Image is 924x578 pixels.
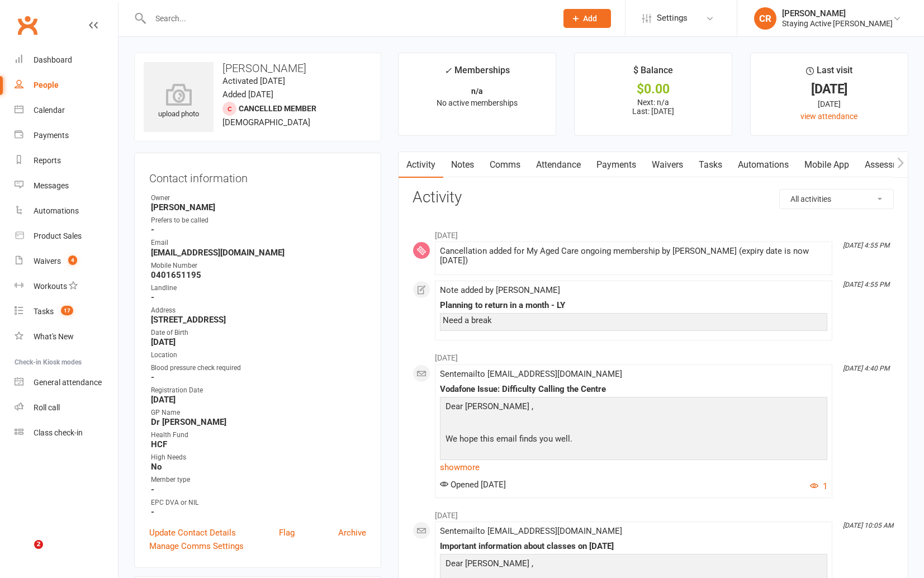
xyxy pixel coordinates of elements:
[338,526,366,539] a: Archive
[151,202,366,212] strong: [PERSON_NAME]
[585,83,722,95] div: $0.00
[528,152,589,178] a: Attendance
[440,247,827,266] div: Cancellation added for My Aged Care ongoing membership by [PERSON_NAME] (expiry date is now [DATE])
[437,98,518,107] span: No active memberships
[782,18,893,29] div: Staying Active [PERSON_NAME]
[144,83,214,120] div: upload photo
[149,168,366,184] h3: Contact information
[151,283,366,293] div: Landline
[34,106,65,115] div: Calendar
[151,238,366,248] div: Email
[34,378,102,387] div: General attendance
[754,7,776,30] div: CR
[810,480,827,493] button: 1
[413,224,894,241] li: [DATE]
[583,14,597,23] span: Add
[34,282,67,291] div: Workouts
[151,395,366,405] strong: [DATE]
[471,87,483,96] strong: n/a
[34,307,54,316] div: Tasks
[222,76,285,86] time: Activated [DATE]
[15,48,118,73] a: Dashboard
[15,173,118,198] a: Messages
[657,6,688,31] span: Settings
[222,89,273,100] time: Added [DATE]
[151,475,366,485] div: Member type
[761,98,898,110] div: [DATE]
[151,417,366,427] strong: Dr [PERSON_NAME]
[444,63,510,84] div: Memberships
[149,539,244,553] a: Manage Comms Settings
[730,152,797,178] a: Automations
[279,526,295,539] a: Flag
[440,542,827,551] div: Important information about classes on [DATE]
[151,305,366,316] div: Address
[34,131,69,140] div: Payments
[563,9,611,28] button: Add
[440,369,622,379] span: Sent email to [EMAIL_ADDRESS][DOMAIN_NAME]
[61,306,73,315] span: 17
[800,112,857,121] a: view attendance
[151,215,366,226] div: Prefers to be called
[68,255,77,265] span: 4
[413,504,894,522] li: [DATE]
[34,231,82,240] div: Product Sales
[151,439,366,449] strong: HCF
[151,248,366,258] strong: [EMAIL_ADDRESS][DOMAIN_NAME]
[644,152,691,178] a: Waivers
[34,181,69,190] div: Messages
[440,286,827,295] div: Note added by [PERSON_NAME]
[34,332,74,341] div: What's New
[761,83,898,95] div: [DATE]
[15,370,118,395] a: General attendance kiosk mode
[151,430,366,440] div: Health Fund
[15,73,118,98] a: People
[151,315,366,325] strong: [STREET_ADDRESS]
[691,152,730,178] a: Tasks
[151,485,366,495] strong: -
[443,557,825,573] p: Dear [PERSON_NAME] ,
[34,428,83,437] div: Class check-in
[443,400,825,416] p: Dear [PERSON_NAME] ,
[843,522,893,529] i: [DATE] 10:05 AM
[151,337,366,347] strong: [DATE]
[151,372,366,382] strong: -
[151,408,366,418] div: GP Name
[15,249,118,274] a: Waivers 4
[151,462,366,472] strong: No
[589,152,644,178] a: Payments
[34,55,72,64] div: Dashboard
[440,301,827,310] div: Planning to return in a month - LY
[15,299,118,324] a: Tasks 17
[34,156,61,165] div: Reports
[15,123,118,148] a: Payments
[151,363,366,373] div: Blood pressure check required
[34,403,60,412] div: Roll call
[15,395,118,420] a: Roll call
[399,152,443,178] a: Activity
[151,292,366,302] strong: -
[151,498,366,508] div: EPC DVA or NIL
[151,385,366,396] div: Registration Date
[15,324,118,349] a: What's New
[34,257,61,266] div: Waivers
[843,364,889,372] i: [DATE] 4:40 PM
[149,526,236,539] a: Update Contact Details
[151,328,366,338] div: Date of Birth
[440,480,506,490] span: Opened [DATE]
[440,459,827,475] a: show more
[443,316,825,325] div: Need a break
[151,350,366,361] div: Location
[239,104,316,113] span: Cancelled member
[151,507,366,517] strong: -
[413,189,894,206] h3: Activity
[11,540,38,567] iframe: Intercom live chat
[34,80,59,89] div: People
[443,432,825,448] p: We hope this email finds you well.
[633,63,673,83] div: $ Balance
[15,274,118,299] a: Workouts
[797,152,857,178] a: Mobile App
[440,385,827,394] div: Vodafone Issue: Difficulty Calling the Centre
[482,152,528,178] a: Comms
[222,117,310,127] span: [DEMOGRAPHIC_DATA]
